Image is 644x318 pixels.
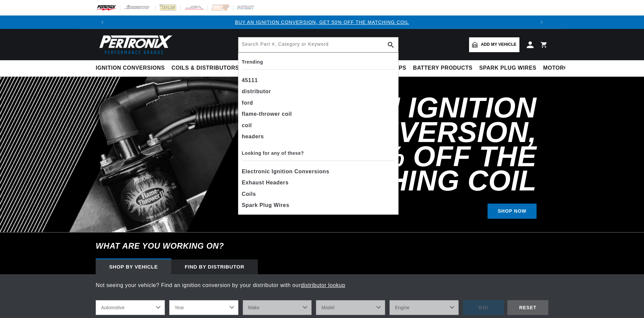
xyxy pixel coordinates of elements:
[383,37,398,52] button: search button
[469,37,519,52] a: Add my vehicle
[476,60,540,76] summary: Spark Plug Wires
[96,60,168,76] summary: Ignition Conversions
[535,15,548,29] button: Translation missing: en.sections.announcements.next_announcement
[316,300,385,315] select: Model
[488,204,537,219] a: SHOP NOW
[242,201,289,210] span: Spark Plug Wires
[96,300,165,315] select: Ride Type
[540,60,587,76] summary: Motorcycle
[481,41,516,48] span: Add my vehicle
[96,281,548,290] p: Not seeing your vehicle? Find an ignition conversion by your distributor with our
[172,65,239,72] span: Coils & Distributors
[242,189,256,199] span: Coils
[242,120,395,131] div: coil
[96,15,109,29] button: Translation missing: en.sections.announcements.previous_announcement
[96,65,165,72] span: Ignition Conversions
[79,15,565,29] slideshow-component: Translation missing: en.sections.announcements.announcement_bar
[413,65,472,72] span: Battery Products
[389,300,459,315] select: Engine
[168,60,242,76] summary: Coils & Distributors
[507,300,548,315] div: RESET
[235,20,409,25] a: BUY AN IGNITION CONVERSION, GET 50% OFF THE MATCHING COIL
[410,60,476,76] summary: Battery Products
[242,150,304,156] b: Looking for any of these?
[242,97,395,109] div: ford
[242,108,395,120] div: flame-thrower coil
[169,300,238,315] select: Year
[479,65,536,72] span: Spark Plug Wires
[301,282,346,288] a: distributor lookup
[242,131,395,142] div: headers
[238,37,398,52] input: Search Part #, Category or Keyword
[109,19,535,26] div: Announcement
[242,178,288,187] span: Exhaust Headers
[242,75,395,86] div: 45111
[96,259,171,274] div: Shop by vehicle
[243,300,312,315] select: Make
[242,167,329,176] span: Electronic Ignition Conversions
[543,65,583,72] span: Motorcycle
[242,86,395,97] div: distributor
[96,33,173,56] img: Pertronix
[109,19,535,26] div: 1 of 3
[242,59,263,65] b: Trending
[171,259,258,274] div: Find by Distributor
[79,233,565,259] h6: What are you working on?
